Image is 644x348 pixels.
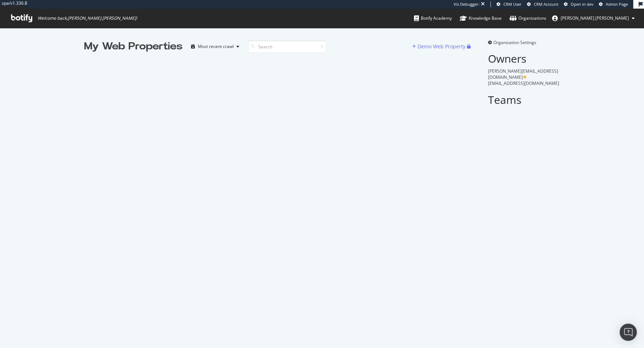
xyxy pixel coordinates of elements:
[188,41,242,52] button: Most recent crawl
[38,15,137,21] span: Welcome back, [PERSON_NAME].[PERSON_NAME] !
[509,15,546,22] div: Organizations
[534,1,558,7] span: CRM Account
[84,39,182,54] div: My Web Properties
[527,1,558,7] a: CRM Account
[248,40,327,53] input: Search
[509,9,546,28] a: Organizations
[412,41,467,52] button: Demo Web Property
[488,53,560,64] h2: Owners
[460,15,502,22] div: Knowledge Base
[497,1,522,7] a: CRM User
[454,1,479,7] div: Viz Debugger:
[198,44,234,49] div: Most recent crawl
[599,1,628,7] a: Admin Page
[606,1,628,7] span: Admin Page
[460,9,502,28] a: Knowledge Base
[412,43,467,49] a: Demo Web Property
[503,1,522,7] span: CRM User
[488,80,559,86] span: [EMAIL_ADDRESS][DOMAIN_NAME]
[414,9,452,28] a: Botify Academy
[493,39,536,45] span: Organization Settings
[418,43,465,50] div: Demo Web Property
[561,15,629,21] span: jay.chitnis
[564,1,594,7] a: Open in dev
[488,68,558,80] span: [PERSON_NAME][EMAIL_ADDRESS][DOMAIN_NAME]
[571,1,594,7] span: Open in dev
[620,324,637,341] div: Open Intercom Messenger
[414,15,452,22] div: Botify Academy
[488,94,560,106] h2: Teams
[546,13,640,24] button: [PERSON_NAME].[PERSON_NAME]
